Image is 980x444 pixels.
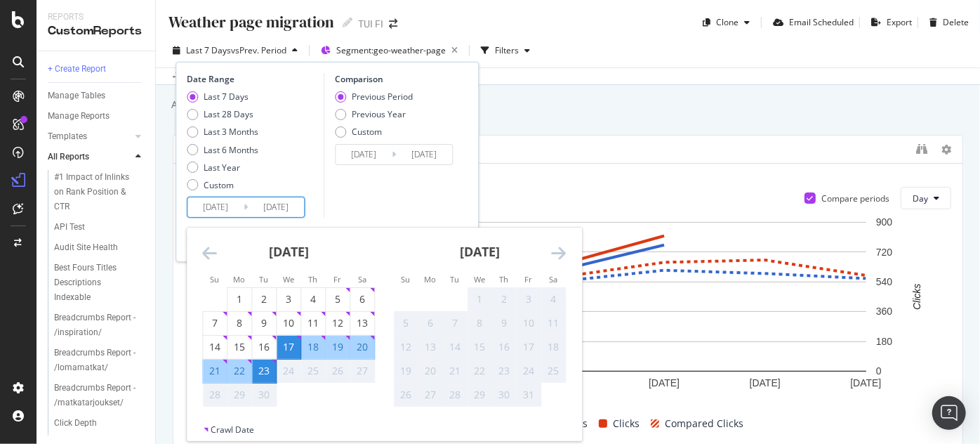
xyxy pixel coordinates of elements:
div: API Test [54,220,85,235]
small: Th [499,274,508,285]
a: Templates [48,129,131,144]
td: Not available. Friday, October 10, 2025 [517,311,541,335]
a: Manage Tables [48,89,145,103]
input: End Date [248,197,304,217]
td: Not available. Thursday, October 16, 2025 [492,335,517,359]
div: Calendar [187,228,581,424]
td: Choose Thursday, September 4, 2025 as your check-in date. It’s available. [301,287,326,311]
div: 24 [277,364,300,378]
td: Selected. Sunday, September 21, 2025 [203,359,227,383]
td: Selected as end date. Tuesday, September 23, 2025 [252,359,277,383]
small: Su [401,274,410,285]
div: Breadcrumbs Report - /lomamatkat/ [54,346,137,375]
td: Not available. Monday, October 20, 2025 [418,359,443,383]
div: 21 [203,364,227,378]
td: Not available. Wednesday, October 8, 2025 [468,311,492,335]
div: Custom [352,126,382,138]
a: Breadcrumbs Report - /matkatarjoukset/ [54,381,145,410]
a: Audit Site Health [54,240,145,255]
div: 4 [301,292,325,306]
div: Manage Reports [48,109,110,124]
td: Not available. Tuesday, September 30, 2025 [252,383,277,407]
a: Breadcrumbs Report - /lomamatkat/ [54,346,145,375]
div: 19 [326,340,350,354]
button: Last 7 DaysvsPrev. Period [167,39,303,62]
td: Not available. Friday, September 26, 2025 [326,359,350,383]
div: All Reports [48,150,89,164]
td: Not available. Thursday, September 25, 2025 [301,359,326,383]
div: Last 7 Days [204,91,249,103]
td: Not available. Saturday, September 27, 2025 [350,359,375,383]
small: Sa [358,274,366,285]
div: 13 [350,316,374,330]
td: Choose Wednesday, September 3, 2025 as your check-in date. It’s available. [277,287,301,311]
div: Last 6 Months [204,144,258,156]
div: 8 [227,316,251,330]
td: Choose Friday, September 5, 2025 as your check-in date. It’s available. [326,287,350,311]
td: Not available. Wednesday, October 1, 2025 [468,287,492,311]
td: Not available. Tuesday, October 21, 2025 [443,359,468,383]
td: Choose Tuesday, September 2, 2025 as your check-in date. It’s available. [252,287,277,311]
strong: [DATE] [269,243,309,260]
div: Open Intercom Messenger [932,396,966,430]
div: 28 [203,388,227,402]
div: Export [887,16,912,28]
td: Not available. Saturday, October 18, 2025 [541,335,566,359]
svg: A chart. [185,215,942,402]
div: Last 28 Days [187,108,258,120]
div: 6 [418,316,442,330]
td: Not available. Sunday, October 12, 2025 [394,335,418,359]
td: Not available. Monday, October 13, 2025 [418,335,443,359]
i: Edit report name [343,18,352,27]
div: 10 [517,316,541,330]
td: Not available. Tuesday, October 7, 2025 [443,311,468,335]
div: 19 [394,364,418,378]
div: Filters [495,44,519,56]
div: 8 [468,316,491,330]
td: Not available. Sunday, September 28, 2025 [203,383,227,407]
div: 27 [418,388,442,402]
div: 30 [252,388,276,402]
div: 23 [492,364,516,378]
text: Clicks [911,284,922,310]
text: 540 [876,276,893,287]
div: 16 [252,340,276,354]
td: Selected. Friday, September 19, 2025 [326,335,350,359]
div: Custom [187,179,258,191]
input: Start Date [187,197,244,217]
a: Click Depth [54,416,145,431]
div: 7 [443,316,467,330]
div: 20 [350,340,374,354]
div: Last 3 Months [204,126,258,138]
div: Previous Year [335,108,413,120]
div: 5 [326,292,350,306]
span: Segment: geo-weather-page [336,44,446,56]
td: Not available. Sunday, October 19, 2025 [394,359,418,383]
td: Selected. Saturday, September 20, 2025 [350,335,375,359]
div: Delete [943,16,969,28]
div: 13 [418,340,442,354]
div: Last 28 Days [204,108,253,120]
td: Not available. Saturday, October 25, 2025 [541,359,566,383]
div: 1 [468,292,491,306]
input: End Date [396,145,452,164]
div: Clone [716,16,739,28]
div: Last 6 Months [187,144,258,156]
div: Date Range [187,73,320,85]
div: Custom [204,179,234,191]
div: 15 [227,340,251,354]
button: Day [901,187,951,209]
small: Tu [450,274,459,285]
div: 21 [443,364,467,378]
td: Not available. Tuesday, October 14, 2025 [443,335,468,359]
td: Not available. Sunday, October 5, 2025 [394,311,418,335]
div: Previous Period [352,91,413,103]
span: Day [913,192,928,204]
div: 4 [541,292,565,306]
div: 17 [277,340,300,354]
small: Th [308,274,317,285]
button: Filters [475,39,536,62]
span: Compared Clicks [665,415,743,432]
div: Last 7 Days [187,91,258,103]
div: 11 [301,316,325,330]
